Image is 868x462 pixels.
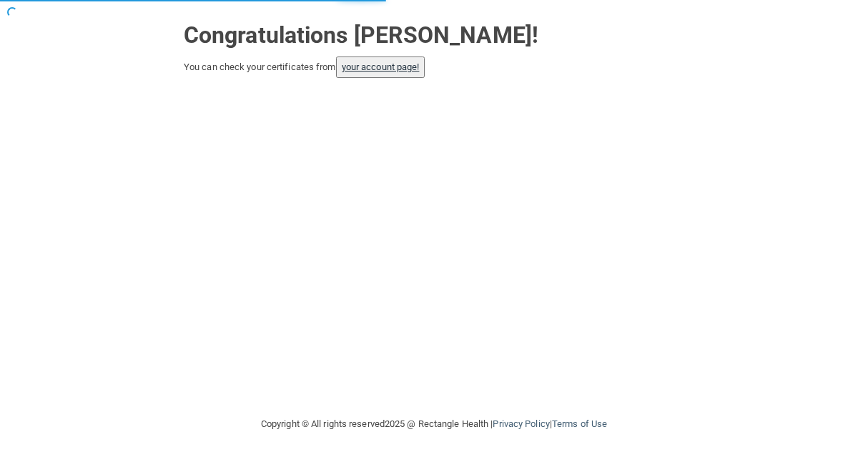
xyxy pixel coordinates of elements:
[184,21,538,49] strong: Congratulations [PERSON_NAME]!
[493,418,549,429] a: Privacy Policy
[552,418,607,429] a: Terms of Use
[173,401,695,447] div: Copyright © All rights reserved 2025 @ Rectangle Health | |
[342,62,420,72] a: your account page!
[184,56,684,78] div: You can check your certificates from
[336,56,425,78] button: your account page!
